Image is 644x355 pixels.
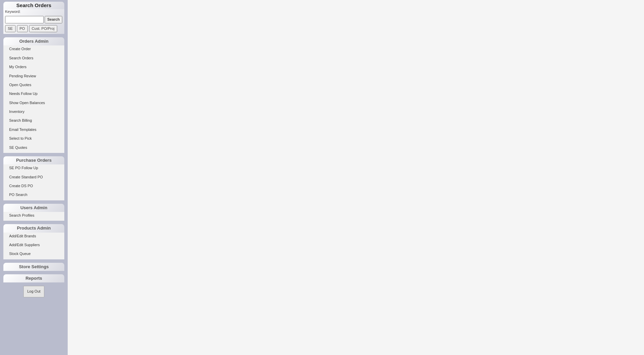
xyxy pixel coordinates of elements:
div: Purchase Orders [3,156,64,164]
a: PO Search [3,191,64,198]
a: Add/Edit Suppliers [3,241,64,249]
a: Pending Review [3,73,64,80]
a: Create Standard PO [3,174,64,181]
a: Show Open Balances [3,99,64,106]
a: Search Billing [3,117,64,124]
input: PO [17,25,28,32]
a: Create DS PO [3,182,64,190]
div: Users Admin [3,204,64,212]
a: Email Templates [3,126,64,133]
a: Select to Pick [3,135,64,142]
a: My Orders [3,63,64,71]
div: Products Admin [3,224,64,232]
button: Log Out [23,286,44,297]
a: Inventory [3,108,64,115]
a: Search Profiles [3,212,64,219]
a: Search Orders [3,55,64,62]
h1: Search Orders [3,2,64,9]
input: Cust. PO/Proj [29,25,57,32]
span: Needs Follow Up [9,92,38,96]
a: Add/Edit Brands [3,233,64,240]
a: Create Order [3,45,64,53]
input: Search [45,16,63,23]
a: Stock Queue [3,250,64,257]
div: Orders Admin [3,37,64,45]
div: Reports [3,274,64,282]
a: Needs Follow Up [3,90,64,97]
a: Open Quotes [3,81,64,88]
input: SE [5,25,16,32]
a: SE Quotes [3,144,64,151]
div: Store Settings [3,263,64,271]
span: Pending Review [9,74,36,78]
p: Keyword: [5,9,64,16]
a: SE PO Follow Up [3,164,64,172]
